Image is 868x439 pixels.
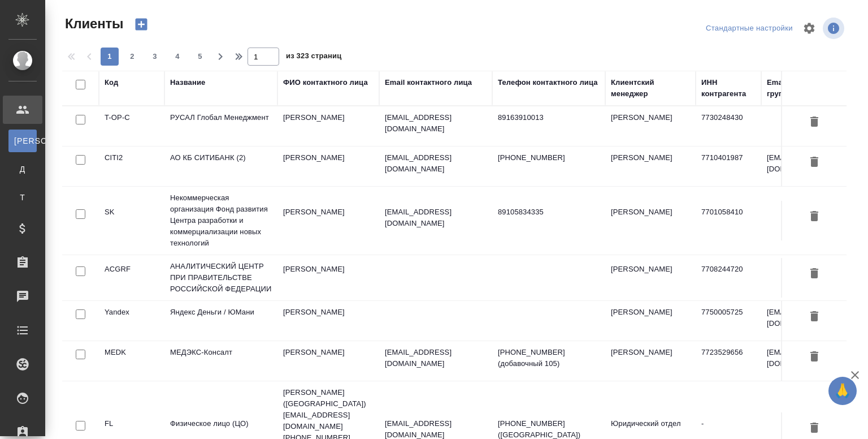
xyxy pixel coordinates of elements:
p: [PHONE_NUMBER] [498,152,600,163]
a: [PERSON_NAME] [8,130,37,152]
td: CITI2 [99,147,164,186]
td: Яндекс Деньги / ЮМани [164,301,277,341]
td: ACGRF [99,258,164,298]
td: T-OP-C [99,106,164,146]
button: 3 [146,48,164,66]
td: 7710401987 [696,147,761,186]
td: [PERSON_NAME] [605,106,696,146]
div: Клиентский менеджер [611,77,690,100]
p: [EMAIL_ADDRESS][DOMAIN_NAME] [385,152,487,175]
a: Т [8,186,37,209]
p: [EMAIL_ADDRESS][DOMAIN_NAME] [385,347,487,369]
td: Некоммерческая организация Фонд развития Центра разработки и коммерциализации новых технологий [164,187,277,255]
td: [PERSON_NAME] [605,258,696,298]
button: Удалить [805,206,824,227]
button: Удалить [805,112,824,133]
span: 🙏 [833,379,852,403]
td: Yandex [99,301,164,341]
td: [EMAIL_ADDRESS][DOMAIN_NAME] [761,301,863,341]
button: Создать [128,15,155,34]
div: Email контактного лица [385,77,472,88]
td: MEDK [99,341,164,381]
span: 3 [146,51,164,62]
button: Удалить [805,347,824,368]
a: Д [8,158,37,180]
p: 89163910013 [498,112,600,123]
td: РУСАЛ Глобал Менеджмент [164,106,277,146]
td: [PERSON_NAME] [605,301,696,341]
td: 7730248430 [696,106,761,146]
span: Т [14,192,31,203]
button: Удалить [805,418,824,439]
td: [PERSON_NAME] [605,201,696,240]
p: [EMAIL_ADDRESS][DOMAIN_NAME] [385,206,487,229]
td: АО КБ СИТИБАНК (2) [164,147,277,186]
span: [PERSON_NAME] [14,135,31,147]
td: [PERSON_NAME] [605,341,696,381]
td: 7708244720 [696,258,761,298]
span: Настроить таблицу [796,15,823,42]
div: ИНН контрагента [701,77,756,100]
div: Email клиентской группы [767,77,857,100]
button: 5 [191,48,209,66]
td: [PERSON_NAME] [277,258,379,298]
span: Посмотреть информацию [823,18,847,39]
span: 2 [123,51,141,62]
div: split button [703,20,796,37]
button: 🙏 [828,377,857,405]
td: [PERSON_NAME] [277,301,379,341]
td: 7701058410 [696,201,761,240]
td: 7750005725 [696,301,761,341]
button: Удалить [805,264,824,285]
button: 4 [168,48,186,66]
div: ФИО контактного лица [283,77,368,88]
p: [EMAIL_ADDRESS][DOMAIN_NAME] [385,112,487,135]
div: Код [105,77,118,88]
span: Д [14,163,31,175]
span: 5 [191,51,209,62]
td: АНАЛИТИЧЕСКИЙ ЦЕНТР ПРИ ПРАВИТЕЛЬСТВЕ РОССИЙСКОЙ ФЕДЕРАЦИИ [164,255,277,300]
span: Клиенты [62,15,123,33]
td: [PERSON_NAME] [277,201,379,240]
div: Телефон контактного лица [498,77,598,88]
td: [PERSON_NAME] [605,147,696,186]
button: Удалить [805,307,824,328]
td: [PERSON_NAME] [277,147,379,186]
td: [EMAIL_ADDRESS][DOMAIN_NAME] [761,341,863,381]
td: [EMAIL_ADDRESS][DOMAIN_NAME] [761,147,863,186]
span: 4 [168,51,186,62]
td: [PERSON_NAME] [277,341,379,381]
p: [PHONE_NUMBER] (добавочный 105) [498,347,600,369]
span: из 323 страниц [286,49,341,66]
td: SK [99,201,164,240]
td: 7723529656 [696,341,761,381]
td: МЕДЭКС-Консалт [164,341,277,381]
div: Название [170,77,205,88]
button: Удалить [805,152,824,173]
p: 89105834335 [498,206,600,218]
td: [PERSON_NAME] [277,106,379,146]
button: 2 [123,48,141,66]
